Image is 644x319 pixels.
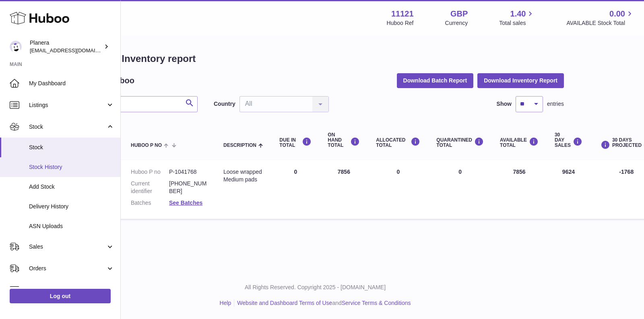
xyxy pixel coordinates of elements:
[29,203,114,210] span: Delivery History
[477,73,564,88] button: Download Inventory Report
[29,123,106,131] span: Stock
[169,168,207,176] dd: P-1041768
[29,222,114,230] span: ASN Uploads
[320,160,368,219] td: 7856
[445,19,468,27] div: Currency
[547,100,564,108] span: entries
[499,8,535,27] a: 1.40 Total sales
[391,8,414,19] strong: 11121
[131,143,162,148] span: Huboo P no
[368,160,428,219] td: 0
[214,100,235,108] label: Country
[60,284,570,291] p: All Rights Reserved. Copyright 2025 - [DOMAIN_NAME]
[566,19,634,27] span: AVAILABLE Stock Total
[387,19,414,27] div: Huboo Ref
[555,132,582,148] div: 30 DAY SALES
[30,39,102,54] div: Planera
[492,160,547,219] td: 7856
[237,300,332,306] a: Website and Dashboard Terms of Use
[500,137,539,148] div: AVAILABLE Total
[376,137,420,148] div: ALLOCATED Total
[29,243,106,251] span: Sales
[223,168,263,183] div: Loose wrapped Medium pads
[29,183,114,191] span: Add Stock
[29,80,114,87] span: My Dashboard
[29,286,114,294] span: Usage
[169,180,207,195] dd: [PHONE_NUMBER]
[547,160,590,219] td: 9624
[223,143,256,148] span: Description
[169,200,202,206] a: See Batches
[29,144,114,151] span: Stock
[66,52,564,65] h1: My Huboo - Inventory report
[450,8,468,19] strong: GBP
[436,137,484,148] div: QUARANTINED Total
[271,160,320,219] td: 0
[328,132,360,148] div: ON HAND Total
[131,180,169,195] dt: Current identifier
[234,299,411,307] li: and
[131,199,169,207] dt: Batches
[29,163,114,171] span: Stock History
[131,168,169,176] dt: Huboo P no
[279,137,312,148] div: DUE IN TOTAL
[29,101,106,109] span: Listings
[30,47,118,54] span: [EMAIL_ADDRESS][DOMAIN_NAME]
[10,41,22,53] img: saiyani@planera.care
[510,8,526,19] span: 1.40
[342,300,411,306] a: Service Terms & Conditions
[397,73,474,88] button: Download Batch Report
[609,8,625,19] span: 0.00
[497,100,512,108] label: Show
[29,265,106,272] span: Orders
[499,19,535,27] span: Total sales
[458,169,462,175] span: 0
[566,8,634,27] a: 0.00 AVAILABLE Stock Total
[220,300,231,306] a: Help
[10,289,111,303] a: Log out
[612,138,642,148] span: 30 DAYS PROJECTED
